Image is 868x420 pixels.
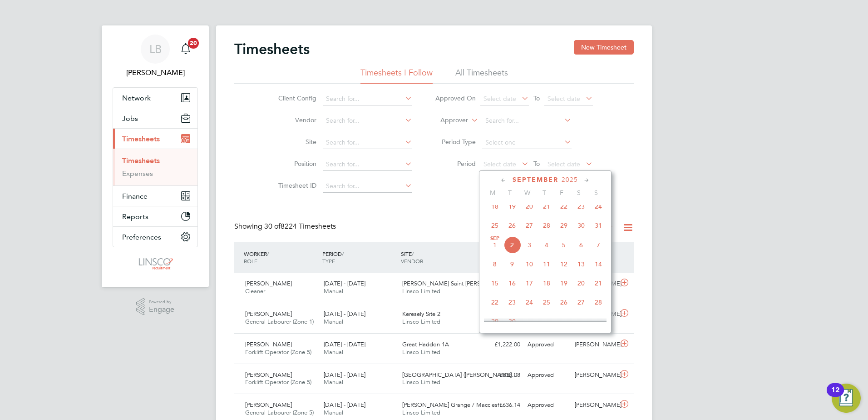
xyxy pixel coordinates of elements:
span: 22 [486,294,503,311]
span: S [570,189,587,197]
label: Timesheet ID [276,181,316,190]
li: Timesheets I Follow [360,67,433,84]
span: [DATE] - [DATE] [324,310,365,318]
a: Expenses [122,169,153,178]
label: Position [276,160,316,168]
span: [PERSON_NAME] [245,340,292,348]
span: 2025 [562,176,578,184]
span: Linsco Limited [402,409,440,416]
span: T [536,189,553,197]
span: 5 [555,236,572,254]
h2: Timesheets [234,40,310,58]
span: [PERSON_NAME] [245,310,292,318]
span: General Labourer (Zone 1) [245,318,314,325]
span: ROLE [244,257,257,265]
span: 29 [486,313,503,330]
button: Preferences [113,227,197,247]
div: Showing [234,222,338,231]
span: / [342,250,344,257]
div: Approved [524,398,571,413]
span: LB [149,43,162,55]
span: [PERSON_NAME] Saint [PERSON_NAME] [402,280,512,287]
span: Lauren Butler [113,67,198,78]
span: [PERSON_NAME] [245,401,292,409]
div: WORKER [242,245,320,269]
span: Cleaner [245,287,265,295]
label: Approved On [435,94,476,102]
span: F [553,189,570,197]
button: Network [113,88,197,108]
span: 16 [503,275,521,292]
span: 10 [521,255,538,273]
button: Finance [113,186,197,206]
div: [PERSON_NAME] [571,368,618,383]
span: Great Haddon 1A [402,340,449,348]
span: To [531,158,542,170]
span: 6 [572,236,590,254]
input: Search for... [323,180,412,193]
div: PERIOD [320,245,399,269]
span: 30 of [264,222,281,231]
span: 11 [538,255,555,273]
span: 17 [521,275,538,292]
input: Select one [482,136,572,149]
input: Search for... [323,136,412,149]
span: Select date [547,95,580,103]
span: 19 [503,198,521,215]
span: 20 [521,198,538,215]
span: Manual [324,409,343,416]
button: Reports [113,206,197,226]
span: To [531,92,542,104]
label: Approver [427,116,468,125]
span: W [518,189,536,197]
label: Period [435,160,476,168]
span: General Labourer (Zone 5) [245,409,314,416]
span: Select date [483,95,516,103]
span: 23 [503,294,521,311]
span: 21 [538,198,555,215]
span: 29 [555,217,572,234]
button: Jobs [113,108,197,128]
span: 9 [503,255,521,273]
div: Approved [524,337,571,352]
span: Finance [122,192,148,200]
span: September [513,176,558,184]
span: 12 [555,255,572,273]
span: Manual [324,348,343,356]
span: Linsco Limited [402,378,440,386]
div: Timesheets [113,149,197,185]
span: 25 [486,217,503,234]
span: Manual [324,318,343,325]
span: 27 [521,217,538,234]
span: [PERSON_NAME] [245,371,292,379]
span: 31 [590,217,607,234]
span: 27 [572,294,590,311]
button: Timesheets [113,129,197,149]
span: 24 [521,294,538,311]
span: 21 [590,275,607,292]
span: 25 [538,294,555,311]
span: Preferences [122,233,161,241]
label: Vendor [276,116,316,124]
span: VENDOR [401,257,423,265]
div: [PERSON_NAME] [571,337,618,352]
a: Go to home page [113,256,198,271]
span: Forklift Operator (Zone 5) [245,348,311,356]
span: 19 [555,275,572,292]
span: 20 [188,38,199,49]
li: All Timesheets [455,67,508,84]
span: 28 [590,294,607,311]
span: [PERSON_NAME] Grange / Macclesf… [402,401,505,409]
span: [DATE] - [DATE] [324,280,365,287]
img: linsco-logo-retina.png [136,256,174,271]
span: 13 [572,255,590,273]
span: Jobs [122,114,138,123]
span: Powered by [149,298,174,306]
input: Search for... [323,158,412,171]
span: 8224 Timesheets [264,222,336,231]
span: M [484,189,501,197]
span: Linsco Limited [402,287,440,295]
span: 26 [503,217,521,234]
span: TYPE [322,257,335,265]
span: 20 [572,275,590,292]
